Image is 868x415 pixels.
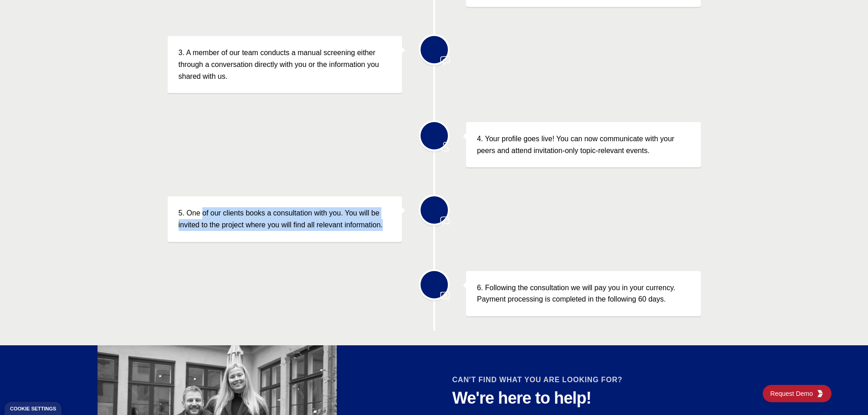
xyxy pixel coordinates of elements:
[10,406,56,411] div: Cookie settings
[822,371,868,415] div: Chat-widget
[770,389,817,398] span: Request Demo
[452,389,711,407] p: We're here to help!
[477,282,690,305] p: 6. Following the consultation we will pay you in your currency. Payment processing is completed i...
[763,385,832,402] a: Request DemoKGG
[179,47,391,82] p: 3. A member of our team conducts a manual screening either through a conversation directly with y...
[817,390,824,397] img: KGG
[822,371,868,415] iframe: Chat Widget
[452,374,711,385] h2: CAN'T FIND WHAT YOU ARE LOOKING FOR?
[477,133,690,156] p: 4. Your profile goes live! You can now communicate with your peers and attend invitation-only top...
[179,207,391,231] p: 5. One of our clients books a consultation with you. You will be invited to the project where you...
